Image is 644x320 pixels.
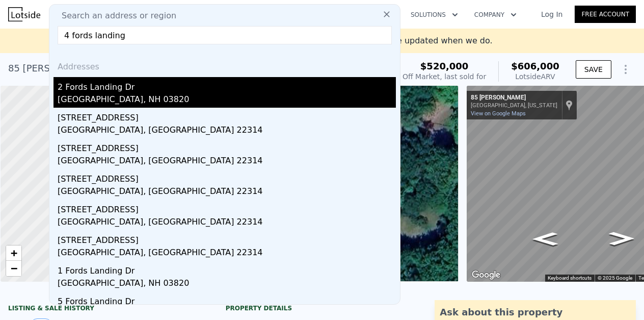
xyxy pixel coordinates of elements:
div: Lotside ARV [511,71,559,82]
div: Property details [226,304,419,312]
span: $606,000 [511,61,559,71]
div: 5 Fords Landing Dr [58,291,396,308]
a: View on Google Maps [471,110,526,117]
div: 2 Fords Landing Dr [58,77,396,93]
div: 85 [PERSON_NAME] [471,94,557,102]
span: + [11,247,17,259]
div: 1 Fords Landing Dr [58,261,396,277]
div: [GEOGRAPHIC_DATA], [US_STATE] [471,102,557,109]
div: [GEOGRAPHIC_DATA], NH 03820 [58,277,396,291]
div: [GEOGRAPHIC_DATA], [GEOGRAPHIC_DATA] 22314 [58,216,396,230]
span: − [11,262,17,275]
div: Ask about this property [440,305,631,319]
div: [STREET_ADDRESS] [58,169,396,185]
div: [GEOGRAPHIC_DATA], [GEOGRAPHIC_DATA] 22314 [58,247,396,261]
img: Lotside [8,7,40,21]
a: Zoom out [6,261,21,276]
div: [GEOGRAPHIC_DATA], [GEOGRAPHIC_DATA] 22314 [58,155,396,169]
a: Zoom in [6,245,21,261]
button: Keyboard shortcuts [548,275,592,282]
div: [GEOGRAPHIC_DATA], [GEOGRAPHIC_DATA] 22314 [58,124,396,138]
a: Open this area in Google Maps (opens a new window) [469,268,503,282]
div: LISTING & SALE HISTORY [8,304,201,314]
div: [GEOGRAPHIC_DATA], NH 03820 [58,93,396,108]
button: Company [466,6,525,24]
span: Search an address or region [53,10,176,22]
a: Log In [529,9,575,19]
button: Solutions [403,6,466,24]
div: Off Market, last sold for [403,71,486,82]
a: Show location on map [566,100,573,111]
img: Google [469,268,503,282]
div: [STREET_ADDRESS] [58,138,396,155]
div: [STREET_ADDRESS] [58,200,396,216]
div: Addresses [53,53,396,77]
button: SAVE [576,60,611,79]
button: Show Options [615,59,636,80]
span: $520,000 [420,61,469,71]
span: © 2025 Google [598,275,632,281]
div: [GEOGRAPHIC_DATA], [GEOGRAPHIC_DATA] 22314 [58,185,396,200]
input: Enter an address, city, region, neighborhood or zip code [58,26,392,44]
div: [STREET_ADDRESS] [58,230,396,247]
div: 85 [PERSON_NAME] , [GEOGRAPHIC_DATA] , NH 03290 [8,61,253,76]
div: to be updated when we do. [332,35,492,47]
div: [STREET_ADDRESS] [58,108,396,124]
path: Go East, McCrillis Rd [522,229,569,249]
a: Free Account [575,6,636,23]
